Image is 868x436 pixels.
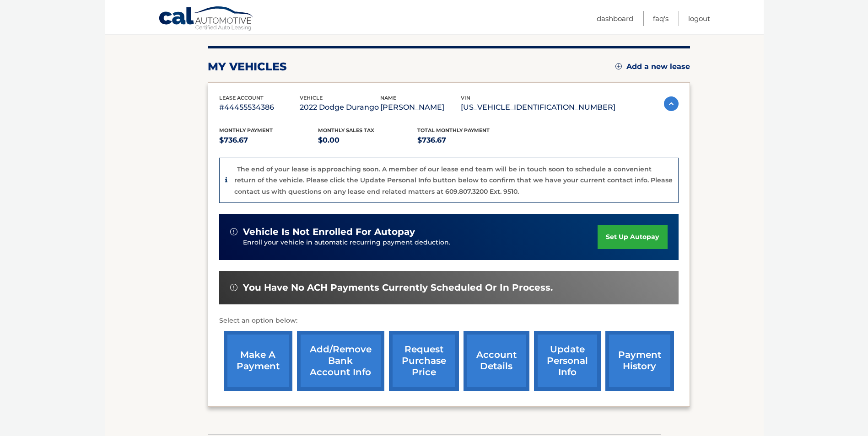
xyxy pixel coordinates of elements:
[297,331,384,391] a: Add/Remove bank account info
[534,331,601,391] a: update personal info
[664,96,679,111] img: accordion-active.svg
[653,11,669,26] a: FAQ's
[461,95,470,101] span: vin
[243,282,553,293] span: You have no ACH payments currently scheduled or in process.
[300,101,380,114] p: 2022 Dodge Durango
[219,101,300,114] p: #44455534386
[219,95,264,101] span: lease account
[461,101,615,114] p: [US_VEHICLE_IDENTIFICATION_NUMBER]
[208,60,287,74] h2: my vehicles
[615,62,690,71] a: Add a new lease
[380,95,396,101] span: name
[688,11,710,26] a: Logout
[300,95,323,101] span: vehicle
[417,127,490,133] span: Total Monthly Payment
[243,238,598,248] p: Enroll your vehicle in automatic recurring payment deduction.
[380,101,461,114] p: [PERSON_NAME]
[318,127,374,133] span: Monthly sales Tax
[243,226,415,238] span: vehicle is not enrolled for autopay
[230,228,237,235] img: alert-white.svg
[224,331,292,391] a: make a payment
[605,331,674,391] a: payment history
[417,134,517,147] p: $736.67
[389,331,459,391] a: request purchase price
[230,284,237,291] img: alert-white.svg
[219,127,273,133] span: Monthly Payment
[219,134,318,147] p: $736.67
[464,331,529,391] a: account details
[615,63,622,69] img: add.svg
[234,165,673,196] p: The end of your lease is approaching soon. A member of our lease end team will be in touch soon t...
[219,315,679,326] p: Select an option below:
[598,225,667,249] a: set up autopay
[318,134,417,147] p: $0.00
[158,6,254,32] a: Cal Automotive
[597,11,633,26] a: Dashboard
